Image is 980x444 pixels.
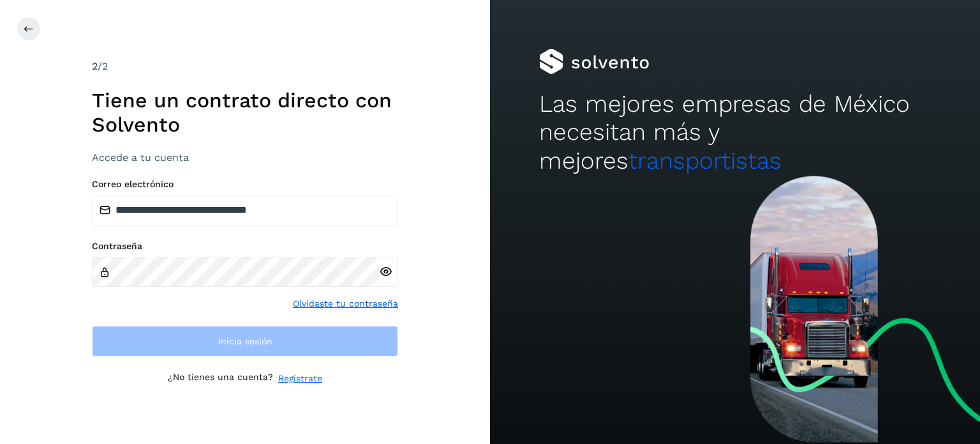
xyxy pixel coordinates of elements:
button: Inicia sesión [92,326,398,356]
a: Regístrate [278,372,322,385]
div: /2 [92,59,398,74]
span: 2 [92,60,98,72]
a: Olvidaste tu contraseña [293,297,398,310]
label: Correo electrónico [92,179,398,190]
p: ¿No tienes una cuenta? [168,372,273,385]
h2: Las mejores empresas de México necesitan más y mejores [539,90,931,175]
span: Inicia sesión [218,337,272,346]
label: Contraseña [92,241,398,252]
h3: Accede a tu cuenta [92,151,398,164]
span: transportistas [628,147,782,174]
h1: Tiene un contrato directo con Solvento [92,88,398,137]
